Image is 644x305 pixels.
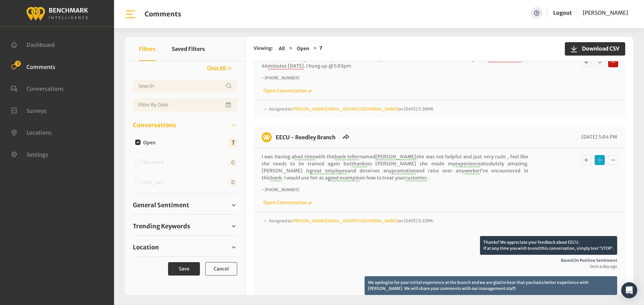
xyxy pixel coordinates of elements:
button: Saved Filters [172,37,205,61]
span: Sent a day ago [262,263,617,270]
img: benchmark [262,132,272,142]
label: Opt_out [141,179,169,186]
button: Clear All [203,62,237,74]
span: experience [455,161,480,167]
span: customer [405,175,427,181]
span: good example [328,175,360,181]
a: Logout [553,9,572,16]
span: 3 [15,61,21,67]
a: Dashboard [11,41,55,48]
a: [PERSON_NAME][EMAIL_ADDRESS][DOMAIN_NAME] [291,218,398,223]
a: Conversations [133,120,237,130]
span: 0 [229,158,237,167]
span: bank [270,175,282,181]
button: Save [168,262,200,276]
i: ~ [PHONE_NUMBER] [262,187,299,192]
span: Conversations [26,85,64,92]
div: Assigned to[PERSON_NAME][EMAIL_ADDRESS][DOMAIN_NAME]on [DATE] 5:22PM. [262,217,617,236]
span: [DATE] 5:04 PM [580,134,617,140]
span: worker [464,168,480,174]
span: Locations [26,129,52,136]
span: [PERSON_NAME] [375,154,416,160]
span: General Sentiment [133,201,189,210]
span: promotion [392,168,416,174]
button: Open Calendar [224,98,233,111]
a: Open Conversation [262,88,312,94]
span: representative [488,56,522,62]
a: Trending Keywords [133,221,237,231]
span: minutes [DATE] [268,63,304,69]
div: Assigned to[PERSON_NAME][EMAIL_ADDRESS][DOMAIN_NAME]on [DATE] 5:20PM. [262,105,617,113]
a: Logout [553,7,572,19]
h6: EECU - Reedley Branch [272,132,339,142]
span: bad time [294,154,315,160]
button: Download CSV [565,42,625,56]
a: Surveys [11,107,47,113]
a: General Sentiment [133,200,237,210]
span: Clear All [207,65,226,71]
a: Open Conversation [262,200,312,206]
label: Open [141,139,161,146]
span: Settings [26,151,48,158]
p: Thanks! We appreciate your feedback about EECU. If at any time you wish to end this conversation,... [480,236,617,255]
a: [PERSON_NAME] [583,7,628,19]
span: Assigned to on [DATE] 5:22PM. [269,218,434,223]
img: bar [125,8,137,20]
img: benchmark [26,5,88,21]
i: ~ [PHONE_NUMBER] [262,75,299,80]
p: I was having a with the named she was not helpful and just very rude , feel like she needs to be ... [262,153,528,181]
button: Cancel [205,262,237,276]
input: Open [135,140,141,145]
span: Comments [26,63,55,70]
strong: 7 [319,45,322,51]
a: Conversations [11,85,64,91]
span: Surveys [26,107,47,114]
button: All [277,45,287,53]
div: Open Intercom Messenger [621,282,637,298]
span: bank teller [334,154,359,160]
p: We apologize for your initial experience at the branch and we are glad to hear that you had a bet... [365,276,617,295]
label: Resolved [141,159,169,166]
span: Dashboard [26,42,55,48]
span: [PERSON_NAME] [583,9,628,16]
button: Filters [139,37,156,61]
input: Date range input field [133,98,237,111]
p: Hello, I’m reaching out to let you know how disappointed I am that I was on hold waiting for a fo... [262,56,528,70]
a: Location [133,242,237,252]
span: Based on positive sentiment [262,257,617,263]
span: 7 [229,138,237,147]
span: Conversations [133,121,176,130]
a: Comments 3 [11,63,55,70]
a: [PERSON_NAME][EMAIL_ADDRESS][DOMAIN_NAME] [291,106,398,111]
button: Open [295,45,311,53]
span: Location [133,243,159,252]
span: great employee [310,168,347,174]
span: Viewing: [254,45,273,53]
div: Basic example [580,153,620,167]
a: Settings [11,151,48,157]
span: Assigned to on [DATE] 5:20PM. [269,106,434,111]
div: Basic example [580,56,620,69]
span: Trending Keywords [133,222,190,231]
input: Username [133,79,237,93]
span: 0 [229,178,237,186]
a: EECU - Reedley Branch [276,134,335,141]
h1: Comments [145,10,181,18]
a: Locations [11,129,52,135]
span: thanks [352,161,367,167]
span: Download CSV [578,45,620,53]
